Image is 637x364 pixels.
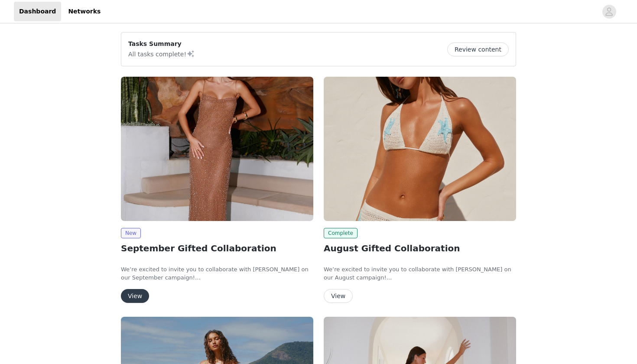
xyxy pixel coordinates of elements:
p: All tasks complete! [128,49,195,59]
span: Complete [324,228,357,238]
span: New [121,228,141,238]
button: Review content [447,42,509,56]
div: avatar [605,5,613,19]
img: Peppermayo USA [121,77,313,221]
a: Networks [63,2,106,21]
a: View [121,293,149,299]
button: View [324,289,353,303]
button: View [121,289,149,303]
p: We’re excited to invite you to collaborate with [PERSON_NAME] on our August campaign! [324,265,516,282]
h2: September Gifted Collaboration [121,242,313,255]
img: Peppermayo USA [324,77,516,221]
p: Tasks Summary [128,39,195,49]
p: We’re excited to invite you to collaborate with [PERSON_NAME] on our September campaign! [121,265,313,282]
a: Dashboard [14,2,61,21]
a: View [324,293,353,299]
h2: August Gifted Collaboration [324,242,516,255]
